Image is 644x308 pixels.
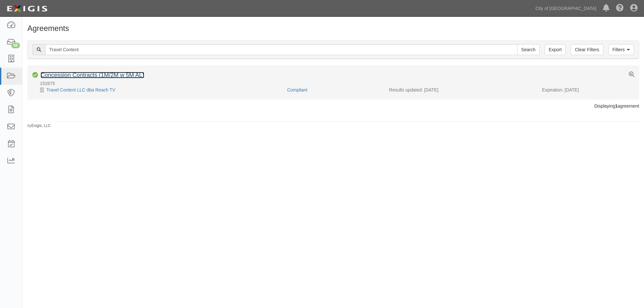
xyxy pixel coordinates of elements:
div: 68 [11,43,20,48]
a: City of [GEOGRAPHIC_DATA] [532,2,600,15]
a: View results summary [629,72,634,78]
i: Compliant [32,72,38,78]
input: Search [517,44,540,55]
h1: Agreements [27,24,639,33]
a: Compliant [287,87,308,92]
a: Concession Contracts (1M/2M w 5M AL) [41,72,144,78]
a: Exigis, LLC [32,123,51,128]
a: Clear Filters [571,44,603,55]
div: Travel Content LLC dba Reach TV [32,87,282,93]
i: Help Center - Complianz [616,5,624,12]
div: Results updated: [DATE] [389,87,532,93]
small: by [27,123,51,129]
img: logo-5460c22ac91f19d4615b14bd174203de0afe785f0fc80cf4dbbc73dc1793850b.png [5,3,49,14]
input: Search [45,44,517,55]
a: Travel Content LLC dba Reach TV [46,87,115,92]
b: 1 [615,103,618,109]
div: Displaying agreement [23,103,644,109]
a: Export [545,44,566,55]
div: Expiration: [DATE] [542,87,634,93]
div: Concession Contracts (1M/2M w 5M AL) [41,72,144,79]
a: Filters [608,44,634,55]
div: 152675 [32,80,639,87]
